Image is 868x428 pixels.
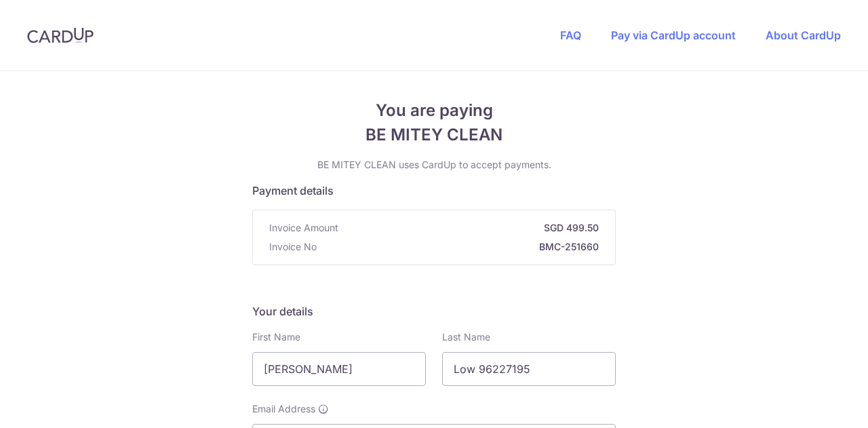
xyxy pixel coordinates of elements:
span: Email Address [252,402,315,416]
span: Invoice No [269,240,317,254]
span: Invoice Amount [269,221,338,235]
label: Last Name [442,330,490,344]
iframe: Opens a widget where you can find more information [781,387,854,421]
strong: BMC-251660 [322,240,599,254]
img: CardUp [27,27,94,43]
input: Last name [442,352,616,386]
p: BE MITEY CLEAN uses CardUp to accept payments. [252,158,616,172]
input: First name [252,352,426,386]
h5: Payment details [252,182,616,199]
span: You are paying [252,98,616,123]
label: First Name [252,330,300,344]
h5: Your details [252,303,616,319]
span: BE MITEY CLEAN [252,123,616,147]
strong: SGD 499.50 [344,221,599,235]
a: Pay via CardUp account [611,28,736,42]
a: About CardUp [766,28,841,42]
a: FAQ [560,28,581,42]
